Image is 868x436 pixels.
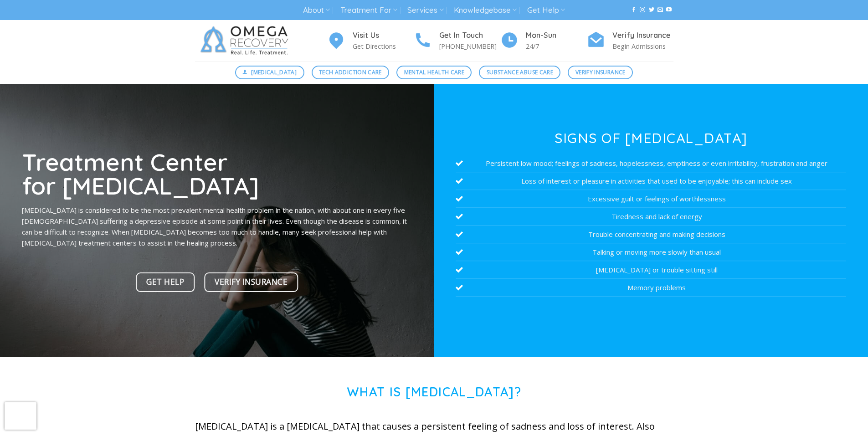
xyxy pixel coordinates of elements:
[146,276,184,288] span: Get Help
[456,243,846,261] li: Talking or moving more slowly than usual
[454,2,517,19] a: Knowledgebase
[215,276,288,288] span: Verify Insurance
[527,2,565,19] a: Get Help
[456,172,846,190] li: Loss of interest or pleasure in activities that used to be enjoyable; this can include sex
[319,68,382,77] span: Tech Addiction Care
[456,208,846,226] li: Tiredness and lack of energy
[303,2,330,19] a: About
[479,66,560,79] a: Substance Abuse Care
[340,2,397,19] a: Treatment For
[612,30,673,41] h4: Verify Insurance
[439,30,500,41] h4: Get In Touch
[631,7,637,13] a: Follow on Facebook
[456,226,846,243] li: Trouble concentrating and making decisions
[22,150,412,198] h1: Treatment Center for [MEDICAL_DATA]
[312,66,390,79] a: Tech Addiction Care
[456,261,846,279] li: [MEDICAL_DATA] or trouble sitting still
[195,20,298,61] img: Omega Recovery
[396,66,472,79] a: Mental Health Care
[136,272,195,292] a: Get Help
[414,30,500,52] a: Get In Touch [PHONE_NUMBER]
[612,41,673,51] p: Begin Admissions
[251,68,297,77] span: [MEDICAL_DATA]
[22,205,412,248] p: [MEDICAL_DATA] is considered to be the most prevalent mental health problem in the nation, with a...
[568,66,633,79] a: Verify Insurance
[327,30,414,52] a: Visit Us Get Directions
[649,7,654,13] a: Follow on Twitter
[353,30,414,41] h4: Visit Us
[353,41,414,51] p: Get Directions
[235,66,304,79] a: [MEDICAL_DATA]
[587,30,673,52] a: Verify Insurance Begin Admissions
[407,2,443,19] a: Services
[439,41,500,51] p: [PHONE_NUMBER]
[456,279,846,297] li: Memory problems
[666,7,672,13] a: Follow on YouTube
[195,385,673,400] h1: What is [MEDICAL_DATA]?
[456,131,846,145] h3: Signs of [MEDICAL_DATA]
[640,7,645,13] a: Follow on Instagram
[526,41,587,51] p: 24/7
[657,7,663,13] a: Send us an email
[204,272,298,292] a: Verify Insurance
[575,68,626,77] span: Verify Insurance
[526,30,587,41] h4: Mon-Sun
[456,190,846,208] li: Excessive guilt or feelings of worthlessness
[456,154,846,172] li: Persistent low mood; feelings of sadness, hopelessness, emptiness or even irritability, frustrati...
[487,68,553,77] span: Substance Abuse Care
[404,68,464,77] span: Mental Health Care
